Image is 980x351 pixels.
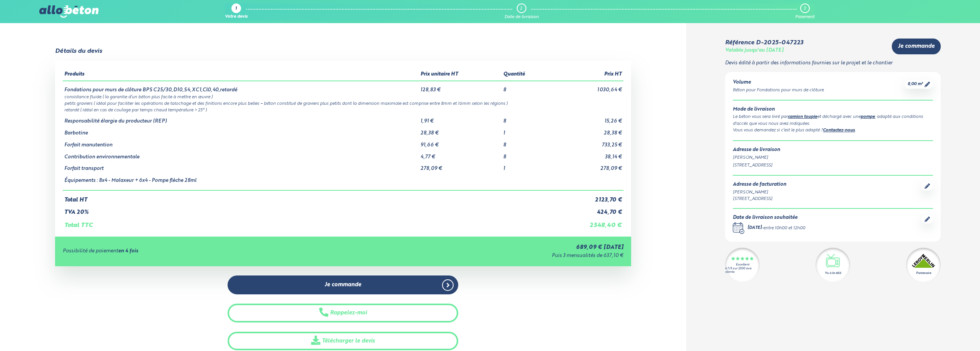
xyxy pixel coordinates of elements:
[733,215,805,221] div: Date de livraison souhaitée
[502,136,552,148] td: 8
[39,5,99,18] img: allobéton
[419,136,502,148] td: 91,66 €
[520,6,522,11] div: 2
[63,172,419,190] td: Équipements : 8x4 - Malaxeur + 6x4 - Pompe flèche 28ml
[825,271,841,275] div: Vu à la télé
[552,113,623,124] td: 15,26 €
[63,136,419,148] td: Forfait manutention
[63,190,552,203] td: Total HT
[911,321,972,343] iframe: Help widget launcher
[63,203,552,216] td: TVA 20%
[733,162,933,169] div: [STREET_ADDRESS]
[804,6,806,11] div: 3
[733,114,933,127] div: Le béton vous sera livré par et déchargé avec une , adapté aux conditions d'accès que vous nous a...
[63,81,419,93] td: Fondations pour murs de clôture BPS C25/30,D10,S4,XC1,Cl0,40,retardé
[552,190,623,203] td: 2 123,70 €
[419,160,502,172] td: 278,09 €
[733,196,786,202] div: [STREET_ADDRESS]
[733,189,786,196] div: [PERSON_NAME]
[747,225,762,232] div: [DATE]
[118,249,138,254] strong: en 4 fois
[733,127,933,134] div: Vous vous demandez si c’est le plus adapté ? .
[552,69,623,81] th: Prix HT
[552,216,623,229] td: 2 548,40 €
[325,282,361,288] span: Je commande
[350,253,623,259] div: Puis 3 mensualités de 637,10 €
[350,244,623,251] div: 689,09 € [DATE]
[747,225,805,232] div: -
[733,147,933,153] div: Adresse de livraison
[725,48,784,54] div: Valable jusqu'au [DATE]
[502,124,552,136] td: 1
[63,100,623,106] td: petits graviers ( idéal pour faciliter les opérations de talochage et des finitions encore plus b...
[225,15,248,20] div: Votre devis
[725,39,803,46] div: Référence D-2025-047223
[63,93,623,100] td: consistance fluide ( la garantie d’un béton plus facile à mettre en œuvre )
[63,249,350,254] div: Possibilité de paiement
[733,107,933,113] div: Mode de livraison
[419,69,502,81] th: Prix unitaire HT
[225,3,248,20] a: 1 Votre devis
[823,128,855,133] a: Contactez-nous
[63,106,623,113] td: retardé ( idéal en cas de coulage par temps chaud température > 25° )
[733,182,786,188] div: Adresse de facturation
[502,148,552,160] td: 8
[736,263,749,267] div: Excellent
[725,267,760,274] div: 4.7/5 sur 2300 avis clients
[552,160,623,172] td: 278,09 €
[419,148,502,160] td: 4,77 €
[502,160,552,172] td: 1
[419,124,502,136] td: 28,38 €
[795,3,814,20] a: 3 Paiement
[552,124,623,136] td: 28,38 €
[228,332,458,351] a: Télécharger le devis
[725,60,941,66] p: Devis édité à partir des informations fournies sur le projet et le chantier
[63,160,419,172] td: Forfait transport
[916,271,931,275] div: Partenaire
[552,148,623,160] td: 38,14 €
[419,113,502,124] td: 1,91 €
[733,80,824,86] div: Volume
[235,7,237,12] div: 1
[861,115,875,119] a: pompe
[552,136,623,148] td: 733,25 €
[502,81,552,93] td: 8
[228,304,458,322] button: Rappelez-moi
[63,148,419,160] td: Contribution environnementale
[63,124,419,136] td: Barbotine
[552,203,623,216] td: 424,70 €
[552,81,623,93] td: 1 030,64 €
[63,216,552,229] td: Total TTC
[504,15,539,20] div: Date de livraison
[63,113,419,124] td: Responsabilité élargie du producteur (REP)
[795,15,814,20] div: Paiement
[504,3,539,20] a: 2 Date de livraison
[228,275,458,294] a: Je commande
[419,81,502,93] td: 128,83 €
[63,69,419,81] th: Produits
[788,115,817,119] a: camion toupie
[892,39,941,54] a: Je commande
[502,69,552,81] th: Quantité
[502,113,552,124] td: 8
[763,225,805,232] div: entre 10h00 et 12h00
[898,43,935,50] span: Je commande
[733,155,933,161] div: [PERSON_NAME]
[55,48,102,55] div: Détails du devis
[733,87,824,94] div: Béton pour Fondations pour murs de clôture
